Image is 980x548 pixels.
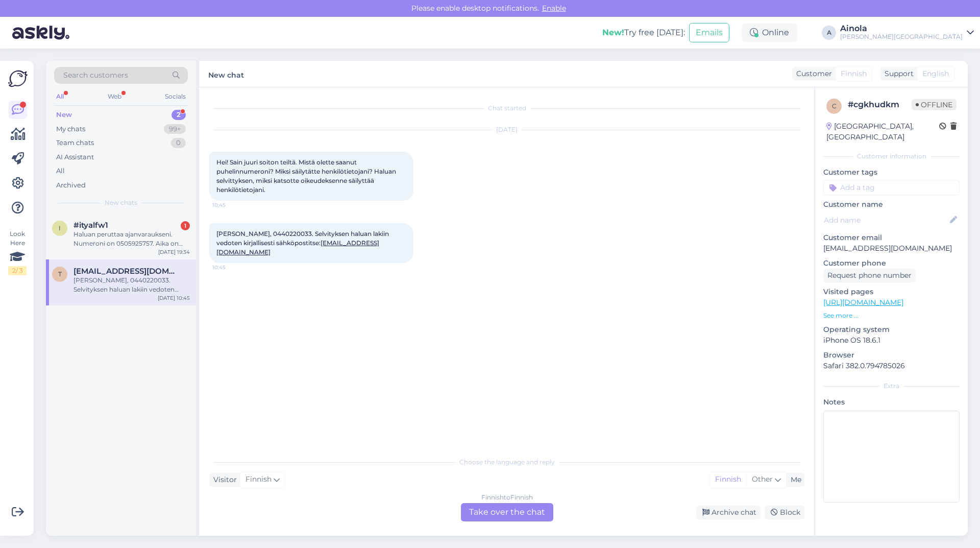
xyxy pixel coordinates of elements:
div: Support [880,68,914,79]
div: Ainola [840,25,963,33]
div: Chat started [209,104,804,113]
div: 99+ [164,124,186,134]
div: Team chats [56,138,94,148]
span: c [832,102,837,110]
img: Askly Logo [8,69,28,88]
div: Archive chat [696,506,761,519]
div: Customer [792,68,832,79]
span: English [922,68,949,79]
input: Add name [824,215,948,226]
span: taru.riolin@gmail.com [73,267,180,276]
div: AI Assistant [56,152,94,162]
div: Finnish to Finnish [481,493,533,502]
button: Emails [689,23,729,42]
label: New chat [208,67,244,81]
div: Look Here [8,229,27,275]
span: Finnish [841,68,867,79]
p: Visited pages [823,287,960,297]
span: Offline [912,99,957,110]
p: See more ... [823,311,960,320]
span: [PERSON_NAME], 0440220033. Selvityksen haluan lakiin vedoten kirjallisesti sähköpostitse: [216,230,390,256]
p: Customer tags [823,167,960,178]
span: New chats [105,198,137,207]
div: Socials [163,90,188,103]
p: Customer email [823,232,960,243]
p: Safari 382.0.794785026 [823,361,960,371]
div: 0 [171,138,186,148]
span: Finnish [246,474,272,485]
span: Hei! Sain juuri soiton teiltä. Mistä olette saanut puhelinnumeroni? Miksi säilytätte henkilötieto... [216,158,398,194]
p: Notes [823,397,960,408]
div: [DATE] [209,125,804,134]
p: Customer phone [823,258,960,269]
div: Web [106,90,124,103]
div: 2 / 3 [8,266,27,275]
div: Take over the chat [461,503,553,521]
div: Online [742,23,797,42]
a: [URL][DOMAIN_NAME] [823,298,903,307]
div: [DATE] 10:45 [158,294,190,302]
span: Enable [539,4,569,13]
a: Ainola[PERSON_NAME][GEOGRAPHIC_DATA] [840,25,974,41]
div: Haluan peruttaa ajanvaraukseni. Numeroni on 0505925757. Aika on ajalle [DATE] 17:20 [73,230,190,248]
div: [PERSON_NAME][GEOGRAPHIC_DATA] [840,33,963,41]
p: Browser [823,350,960,361]
p: Operating system [823,324,960,335]
div: Archived [56,180,86,190]
div: 2 [171,110,186,120]
div: Customer information [823,152,960,161]
div: Request phone number [823,269,916,282]
div: Block [765,506,804,519]
div: Extra [823,382,960,391]
b: New! [602,28,624,37]
input: Add a tag [823,180,960,195]
div: Visitor [209,474,237,485]
div: # cgkhudkm [848,99,912,111]
span: #ityalfw1 [73,221,108,230]
p: Customer name [823,199,960,210]
div: All [56,166,65,176]
span: 10:45 [212,264,251,271]
div: [GEOGRAPHIC_DATA], [GEOGRAPHIC_DATA] [826,121,939,142]
div: New [56,110,72,120]
span: Search customers [63,70,128,81]
span: t [58,270,62,278]
span: 10:45 [212,201,251,209]
p: iPhone OS 18.6.1 [823,335,960,346]
p: [EMAIL_ADDRESS][DOMAIN_NAME] [823,243,960,254]
div: [DATE] 19:34 [158,248,190,256]
div: All [54,90,66,103]
span: i [59,224,61,232]
div: My chats [56,124,85,134]
div: 1 [181,221,190,230]
div: Choose the language and reply [209,458,804,467]
div: [PERSON_NAME], 0440220033. Selvityksen haluan lakiin vedoten kirjallisesti sähköpostitse: [EMAIL_... [73,276,190,294]
div: Me [787,474,801,485]
div: Finnish [710,472,746,487]
div: A [822,26,836,40]
div: Try free [DATE]: [602,27,685,39]
span: Other [752,474,773,484]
